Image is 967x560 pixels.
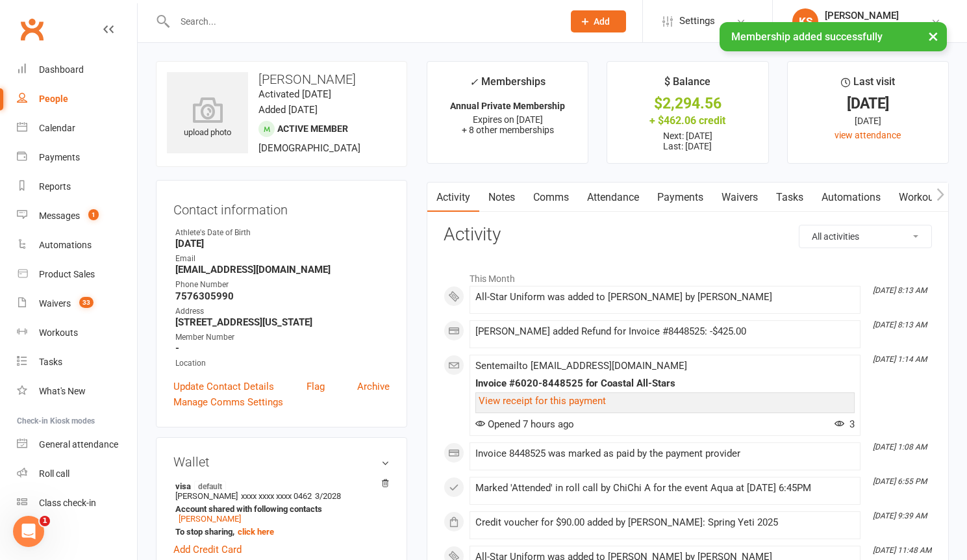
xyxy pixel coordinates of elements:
div: Invoice #6020-8448525 for Coastal All-Stars [475,378,855,389]
a: Tasks [17,348,137,377]
div: Marked 'Attended' in roll call by ChiChi A for the event Aqua at [DATE] 6:45PM [475,483,855,494]
strong: To stop sharing, [175,527,383,537]
div: KS [792,8,818,34]
div: Workouts [39,327,78,338]
span: Opened 7 hours ago [475,418,574,430]
strong: [STREET_ADDRESS][US_STATE] [175,316,390,328]
div: [PERSON_NAME] added Refund for Invoice #8448525: -$425.00 [475,326,855,337]
div: People [39,94,68,104]
i: [DATE] 8:13 AM [873,320,927,329]
i: [DATE] 1:14 AM [873,355,927,364]
i: [DATE] 9:39 AM [873,511,927,520]
a: Workouts [890,183,951,212]
strong: - [175,342,390,354]
div: All-Star Uniform was added to [PERSON_NAME] by [PERSON_NAME] [475,292,855,303]
div: Waivers [39,298,71,309]
span: 1 [88,209,99,220]
span: 33 [79,297,94,308]
h3: Wallet [173,455,390,469]
span: [DEMOGRAPHIC_DATA] [258,142,360,154]
div: Dashboard [39,64,84,75]
div: Membership added successfully [720,22,947,51]
a: Roll call [17,459,137,489]
div: Automations [39,240,92,250]
div: Payments [39,152,80,162]
a: Waivers 33 [17,289,137,318]
span: Active member [277,123,348,134]
div: upload photo [167,97,248,140]
div: General attendance [39,439,118,450]
div: + $462.06 credit [619,114,756,127]
span: 3/2028 [315,491,341,501]
div: Location [175,357,390,370]
div: [DATE] [799,97,936,110]
div: Coastal All-Stars [825,21,899,33]
a: Tasks [767,183,812,212]
a: Calendar [17,114,137,143]
a: Activity [427,183,479,212]
a: Workouts [17,318,137,348]
strong: 7576305990 [175,290,390,302]
a: Archive [357,379,390,394]
div: Roll call [39,468,69,479]
button: × [922,22,945,50]
span: Add [594,16,610,27]
a: Manage Comms Settings [173,394,283,410]
a: Payments [648,183,712,212]
a: click here [238,527,274,537]
a: Comms [524,183,578,212]
div: Email [175,253,390,265]
a: Notes [479,183,524,212]
span: 1 [40,516,50,526]
div: Credit voucher for $90.00 added by [PERSON_NAME]: Spring Yeti 2025 [475,517,855,528]
iframe: Intercom live chat [13,516,44,547]
a: Attendance [578,183,648,212]
h3: Contact information [173,197,390,217]
span: 3 [835,418,855,430]
div: Tasks [39,357,62,367]
time: Added [DATE] [258,104,318,116]
i: ✓ [470,76,478,88]
a: Payments [17,143,137,172]
strong: Account shared with following contacts [175,504,383,514]
span: Sent email to [EMAIL_ADDRESS][DOMAIN_NAME] [475,360,687,372]
a: Waivers [712,183,767,212]
a: Reports [17,172,137,201]
li: [PERSON_NAME] [173,479,390,539]
div: Product Sales [39,269,95,279]
i: [DATE] 11:48 AM [873,546,931,555]
span: + 8 other memberships [462,125,554,135]
div: Calendar [39,123,75,133]
a: Clubworx [16,13,48,45]
h3: [PERSON_NAME] [167,72,396,86]
strong: Annual Private Membership [450,101,565,111]
input: Search... [171,12,554,31]
a: Flag [307,379,325,394]
div: Messages [39,210,80,221]
strong: [DATE] [175,238,390,249]
a: Product Sales [17,260,137,289]
a: People [17,84,137,114]
i: [DATE] 6:55 PM [873,477,927,486]
h3: Activity [444,225,932,245]
div: Member Number [175,331,390,344]
strong: visa [175,481,383,491]
div: Last visit [841,73,895,97]
li: This Month [444,265,932,286]
i: [DATE] 8:13 AM [873,286,927,295]
a: Add Credit Card [173,542,242,557]
div: $2,294.56 [619,97,756,110]
a: General attendance kiosk mode [17,430,137,459]
span: xxxx xxxx xxxx 0462 [241,491,312,501]
div: Memberships [470,73,546,97]
a: Automations [812,183,890,212]
a: Class kiosk mode [17,489,137,518]
p: Next: [DATE] Last: [DATE] [619,131,756,151]
div: [DATE] [799,114,936,128]
a: What's New [17,377,137,406]
span: Settings [679,6,715,36]
div: Address [175,305,390,318]
a: Update Contact Details [173,379,274,394]
a: [PERSON_NAME] [179,514,241,524]
strong: [EMAIL_ADDRESS][DOMAIN_NAME] [175,264,390,275]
